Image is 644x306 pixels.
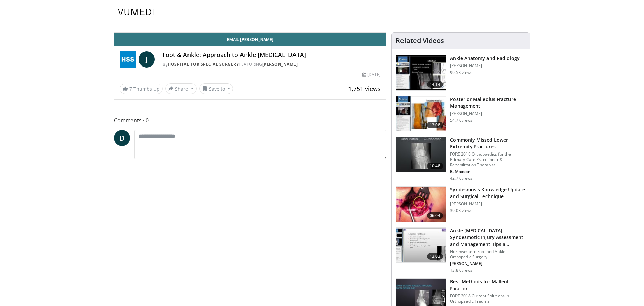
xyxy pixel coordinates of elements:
[139,51,155,68] a: J
[450,176,472,181] p: 42.7K views
[450,293,526,304] p: FORE 2018 Current Solutions in Orthopaedic Trauma
[450,111,526,116] p: [PERSON_NAME]
[450,278,526,292] h3: Best Methods for Malleoli Fixation
[450,261,526,266] p: Anish Kadakia
[396,96,526,132] a: 13:08 Posterior Malleolus Fracture Management [PERSON_NAME] 54.7K views
[450,208,472,213] p: 39.0K views
[114,116,386,125] span: Comments 0
[450,227,526,248] h3: Ankle Fractures: Syndesmotic Injury Assessment and Management Tips and Tricks
[114,33,386,46] a: Email [PERSON_NAME]
[396,228,446,263] img: 476a2f31-7f3f-4e9d-9d33-f87c8a4a8783.150x105_q85_crop-smart_upscale.jpg
[450,268,472,273] p: 13.8K views
[450,201,526,207] p: [PERSON_NAME]
[348,85,381,93] span: 1,751 views
[118,9,154,15] img: VuMedi Logo
[450,151,526,168] p: FORE 2018 Orthopaedics for the Primary Care Practitioner & Rehabilitation Therapist
[362,72,380,78] div: [DATE]
[396,187,446,222] img: XzOTlMlQSGUnbGTX4xMDoxOjBzMTt2bJ.150x105_q85_crop-smart_upscale.jpg
[450,63,520,69] p: [PERSON_NAME]
[427,253,443,260] span: 13:03
[129,86,132,92] span: 7
[450,55,520,62] h3: Ankle Anatomy and Radiology
[396,137,446,172] img: 4aa379b6-386c-4fb5-93ee-de5617843a87.150x105_q85_crop-smart_upscale.jpg
[396,96,446,131] img: 50e07c4d-707f-48cd-824d-a6044cd0d074.150x105_q85_crop-smart_upscale.jpg
[427,212,443,219] span: 06:04
[450,70,472,75] p: 99.5K views
[427,163,443,169] span: 10:48
[450,186,526,200] h3: Syndesmosis Knowledge Update and Surgical Technique
[120,51,136,68] img: Hospital for Special Surgery
[168,61,239,67] a: Hospital for Special Surgery
[450,96,526,110] h3: Posterior Malleolus Fracture Management
[450,137,526,150] h3: Commonly Missed Lower Extremity Fractures
[396,137,526,181] a: 10:48 Commonly Missed Lower Extremity Fractures FORE 2018 Orthopaedics for the Primary Care Pract...
[427,81,443,88] span: 14:14
[114,130,130,146] a: D
[396,55,526,91] a: 14:14 Ankle Anatomy and Radiology [PERSON_NAME] 99.5K views
[396,227,526,273] a: 13:03 Ankle [MEDICAL_DATA]: Syndesmotic Injury Assessment and Management Tips a… Northwestern Foo...
[163,61,381,68] div: By FEATURING
[199,83,233,94] button: Save to
[450,249,526,260] p: Northwestern Foot and Ankle Orthopedic Surgery
[163,51,381,59] h4: Foot & Ankle: Approach to Ankle [MEDICAL_DATA]
[262,61,298,67] a: [PERSON_NAME]
[396,55,446,90] img: d079e22e-f623-40f6-8657-94e85635e1da.150x105_q85_crop-smart_upscale.jpg
[427,122,443,128] span: 13:08
[396,186,526,222] a: 06:04 Syndesmosis Knowledge Update and Surgical Technique [PERSON_NAME] 39.0K views
[450,118,472,123] p: 54.7K views
[450,169,526,174] p: Benjamin Maxson
[396,37,444,45] h4: Related Videos
[120,84,163,94] a: 7 Thumbs Up
[165,83,197,94] button: Share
